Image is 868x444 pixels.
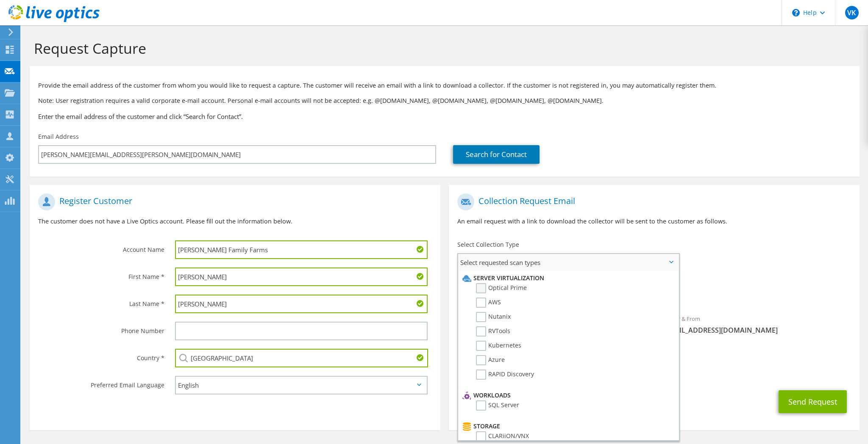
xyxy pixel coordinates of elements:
[476,431,529,441] label: CLARiiON/VNX
[38,81,851,90] p: Provide the email address of the customer from whom you would like to request a capture. The cust...
[38,268,164,281] label: First Name *
[38,112,851,121] h3: Enter the email address of the customer and click “Search for Contact”.
[457,217,851,226] p: An email request with a link to download the collector will be sent to the customer as follows.
[457,240,519,249] label: Select Collection Type
[476,312,511,322] label: Nutanix
[38,295,164,308] label: Last Name *
[458,254,679,271] span: Select requested scan types
[476,341,521,351] label: Kubernetes
[460,273,674,283] li: Server Virtualization
[476,326,510,336] label: RVTools
[476,370,534,380] label: RAPID Discovery
[662,325,851,335] span: [EMAIL_ADDRESS][DOMAIN_NAME]
[453,145,540,164] a: Search for Contact
[34,39,851,57] h1: Request Capture
[38,96,851,105] p: Note: User registration requires a valid corporate e-mail account. Personal e-mail accounts will ...
[476,298,501,308] label: AWS
[38,376,164,389] label: Preferred Email Language
[38,322,164,335] label: Phone Number
[457,193,847,210] h1: Collection Request Email
[779,390,847,413] button: Send Request
[38,349,164,362] label: Country *
[38,132,79,141] label: Email Address
[845,6,859,19] span: VK
[654,310,859,339] div: Sender & From
[38,193,428,210] h1: Register Customer
[460,390,674,400] li: Workloads
[460,421,674,431] li: Storage
[476,283,527,293] label: Optical Prime
[476,355,505,365] label: Azure
[449,353,860,382] div: CC & Reply To
[449,310,654,348] div: To
[449,274,860,306] div: Requested Collections
[792,9,800,17] svg: \n
[38,240,164,254] label: Account Name
[38,217,432,226] p: The customer does not have a Live Optics account. Please fill out the information below.
[476,400,519,411] label: SQL Server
